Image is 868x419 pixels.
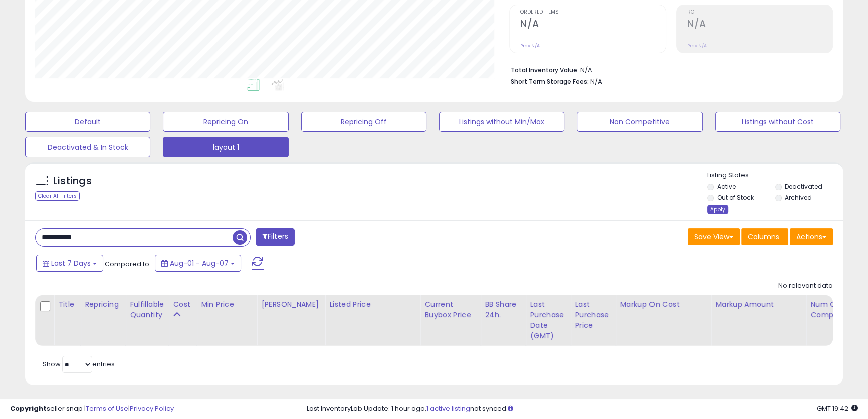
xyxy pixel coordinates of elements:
[810,299,847,320] div: Num of Comp.
[261,299,321,310] div: [PERSON_NAME]
[439,112,564,132] button: Listings without Min/Max
[687,18,832,32] h2: N/A
[163,112,288,132] button: Repricing On
[707,171,843,180] p: Listing States:
[778,281,833,291] div: No relevant data
[10,404,47,413] strong: Copyright
[170,258,229,268] span: Aug-01 - Aug-07
[511,66,579,74] b: Total Inventory Value:
[130,299,164,320] div: Fulfillable Quantity
[520,18,666,32] h2: N/A
[620,299,707,310] div: Markup on Cost
[715,299,802,310] div: Markup Amount
[688,228,740,245] button: Save View
[717,182,735,191] label: Active
[10,404,174,414] div: seller snap | |
[590,77,602,86] span: N/A
[687,10,832,15] span: ROI
[748,232,779,242] span: Columns
[25,137,150,157] button: Deactivated & In Stock
[201,299,253,310] div: Min Price
[520,43,540,49] small: Prev: N/A
[130,404,174,413] a: Privacy Policy
[155,255,241,272] button: Aug-01 - Aug-07
[741,228,788,245] button: Columns
[577,112,702,132] button: Non Competitive
[707,205,728,214] div: Apply
[85,299,121,310] div: Repricing
[785,182,822,191] label: Deactivated
[36,255,103,272] button: Last 7 Days
[105,259,151,269] span: Compared to:
[426,404,470,413] a: 1 active listing
[329,299,416,310] div: Listed Price
[511,63,825,75] li: N/A
[58,299,76,310] div: Title
[35,191,80,201] div: Clear All Filters
[173,299,192,310] div: Cost
[575,299,611,331] div: Last Purchase Price
[485,299,521,320] div: BB Share 24h.
[53,174,92,188] h5: Listings
[520,10,666,15] span: Ordered Items
[307,404,858,414] div: Last InventoryLab Update: 1 hour ago, not synced.
[86,404,128,413] a: Terms of Use
[51,258,91,268] span: Last 7 Days
[511,77,589,86] b: Short Term Storage Fees:
[785,193,812,202] label: Archived
[25,112,150,132] button: Default
[256,228,295,246] button: Filters
[530,299,566,341] div: Last Purchase Date (GMT)
[790,228,833,245] button: Actions
[616,295,711,346] th: The percentage added to the cost of goods (COGS) that forms the calculator for Min & Max prices.
[163,137,288,157] button: layout 1
[43,359,115,369] span: Show: entries
[424,299,476,320] div: Current Buybox Price
[687,43,707,49] small: Prev: N/A
[817,404,858,413] span: 2025-08-15 19:42 GMT
[717,193,753,202] label: Out of Stock
[715,112,840,132] button: Listings without Cost
[301,112,426,132] button: Repricing Off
